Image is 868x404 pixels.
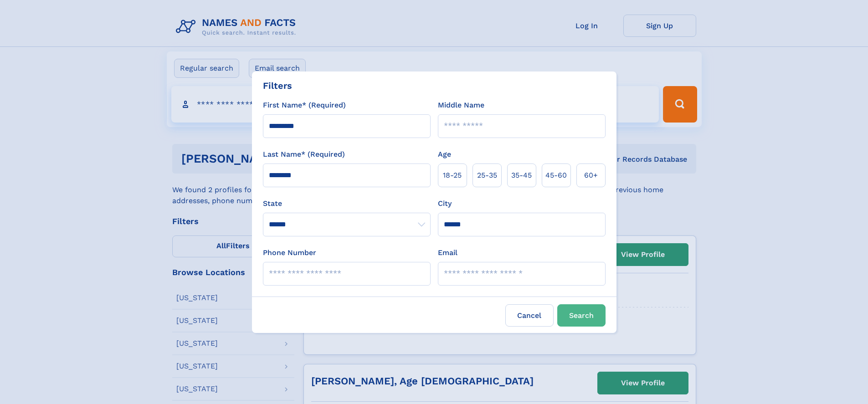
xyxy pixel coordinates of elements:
[263,149,345,160] label: Last Name* (Required)
[263,79,292,92] div: Filters
[477,170,497,181] span: 25‑35
[545,170,567,181] span: 45‑60
[438,198,452,209] label: City
[584,170,598,181] span: 60+
[511,170,532,181] span: 35‑45
[557,304,606,327] button: Search
[438,247,457,258] label: Email
[263,100,346,111] label: First Name* (Required)
[505,304,554,327] label: Cancel
[443,170,462,181] span: 18‑25
[438,149,451,160] label: Age
[263,247,316,258] label: Phone Number
[438,100,484,111] label: Middle Name
[263,198,431,209] label: State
